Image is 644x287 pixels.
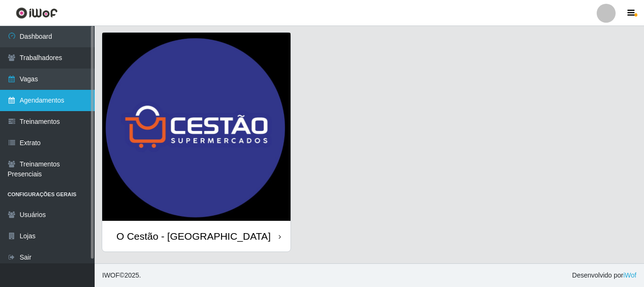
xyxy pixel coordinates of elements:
a: O Cestão - [GEOGRAPHIC_DATA] [102,33,291,252]
span: IWOF [102,271,120,279]
div: O Cestão - [GEOGRAPHIC_DATA] [116,230,271,242]
img: CoreUI Logo [16,7,58,19]
span: © 2025 . [102,270,141,280]
span: Desenvolvido por [572,270,636,280]
a: iWof [623,271,636,279]
img: cardImg [102,33,291,221]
